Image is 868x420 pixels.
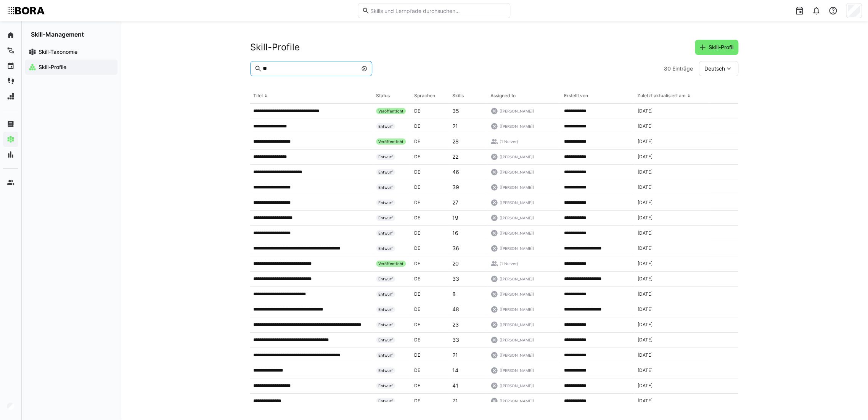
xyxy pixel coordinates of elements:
span: de [414,169,420,175]
span: de [414,322,420,327]
span: Entwurf [376,306,395,312]
p: 22 [452,153,458,161]
span: ([PERSON_NAME]) [500,322,534,327]
span: de [414,108,420,114]
span: ([PERSON_NAME]) [500,352,534,358]
span: Entwurf [376,337,395,343]
span: [DATE] [637,352,652,358]
span: de [414,154,420,159]
span: [DATE] [637,337,652,343]
span: [DATE] [637,169,652,175]
span: Deutsch [704,65,725,72]
span: [DATE] [637,108,652,114]
span: ([PERSON_NAME]) [500,200,534,205]
span: ([PERSON_NAME]) [500,215,534,220]
span: Entwurf [376,123,395,129]
span: ([PERSON_NAME]) [500,185,534,190]
span: [DATE] [637,200,652,206]
span: (1 Nutzer) [500,261,518,266]
span: [DATE] [637,383,652,389]
p: 19 [452,214,458,222]
span: [DATE] [637,215,652,221]
span: ([PERSON_NAME]) [500,108,534,114]
span: Entwurf [376,367,395,373]
span: Entwurf [376,398,395,404]
span: ([PERSON_NAME]) [500,383,534,388]
span: ([PERSON_NAME]) [500,368,534,373]
p: 27 [452,199,458,206]
span: Skill-Profil [707,43,735,51]
span: [DATE] [637,291,652,297]
span: Entwurf [376,352,395,358]
span: de [414,184,420,190]
p: 21 [452,122,458,130]
p: 46 [452,168,459,176]
span: Veröffentlicht [376,261,406,267]
span: Veröffentlicht [376,138,406,145]
span: ([PERSON_NAME]) [500,291,534,297]
span: de [414,383,420,388]
div: Assigned to [490,93,516,99]
span: [DATE] [637,138,652,145]
span: de [414,352,420,358]
span: [DATE] [637,123,652,129]
span: [DATE] [637,398,652,404]
p: 28 [452,138,459,145]
span: Entwurf [376,169,395,175]
span: ([PERSON_NAME]) [500,246,534,251]
span: [DATE] [637,367,652,373]
p: 35 [452,107,459,115]
p: 36 [452,245,459,252]
p: 41 [452,382,458,389]
span: Entwurf [376,245,395,251]
span: [DATE] [637,276,652,282]
span: de [414,306,420,312]
span: de [414,398,420,404]
span: ([PERSON_NAME]) [500,398,534,404]
span: de [414,337,420,343]
span: ([PERSON_NAME]) [500,230,534,236]
p: 21 [452,351,458,359]
p: 20 [452,260,459,267]
span: de [414,291,420,297]
span: de [414,261,420,266]
div: Zuletzt aktualisiert am [637,93,686,99]
span: de [414,230,420,236]
span: de [414,138,420,144]
div: Skills [452,93,464,99]
p: 48 [452,306,459,313]
span: Veröffentlicht [376,108,406,114]
span: Entwurf [376,154,395,160]
p: 21 [452,397,458,405]
div: Status [376,93,390,99]
span: Entwurf [376,200,395,206]
span: ([PERSON_NAME]) [500,154,534,159]
span: Entwurf [376,276,395,282]
span: de [414,276,420,282]
span: ([PERSON_NAME]) [500,337,534,343]
span: (1 Nutzer) [500,139,518,144]
span: Entwurf [376,383,395,389]
input: Skills und Lernpfade durchsuchen… [370,7,506,14]
span: ([PERSON_NAME]) [500,124,534,129]
span: 80 [664,65,671,72]
span: de [414,245,420,251]
span: [DATE] [637,322,652,328]
p: 33 [452,336,459,344]
span: Entwurf [376,322,395,328]
div: Sprachen [414,93,435,99]
span: Einträge [672,65,693,72]
span: [DATE] [637,306,652,312]
span: Entwurf [376,215,395,221]
span: ([PERSON_NAME]) [500,169,534,175]
span: [DATE] [637,184,652,190]
span: [DATE] [637,230,652,236]
button: Skill-Profil [695,40,738,55]
p: 8 [452,290,456,298]
span: ([PERSON_NAME]) [500,307,534,312]
span: ([PERSON_NAME]) [500,276,534,282]
p: 16 [452,229,458,237]
p: 14 [452,367,458,374]
span: de [414,215,420,220]
span: de [414,123,420,129]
